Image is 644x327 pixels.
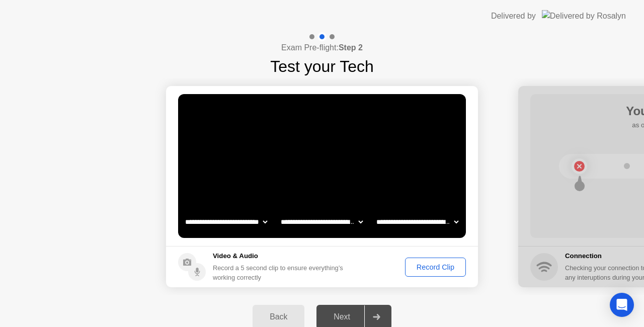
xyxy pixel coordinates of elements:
div: Back [256,312,301,321]
select: Available speakers [279,212,365,232]
h4: Exam Pre-flight: [281,42,363,54]
select: Available cameras [183,212,269,232]
div: Next [319,312,364,321]
h1: Test your Tech [270,54,374,78]
select: Available microphones [374,212,460,232]
h5: Video & Audio [213,251,347,261]
div: Record a 5 second clip to ensure everything’s working correctly [213,263,347,282]
div: Delivered by [491,10,536,22]
div: Open Intercom Messenger [610,293,634,317]
button: Record Clip [405,258,466,277]
div: Record Clip [409,263,462,271]
img: Delivered by Rosalyn [542,10,626,22]
b: Step 2 [339,43,363,52]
